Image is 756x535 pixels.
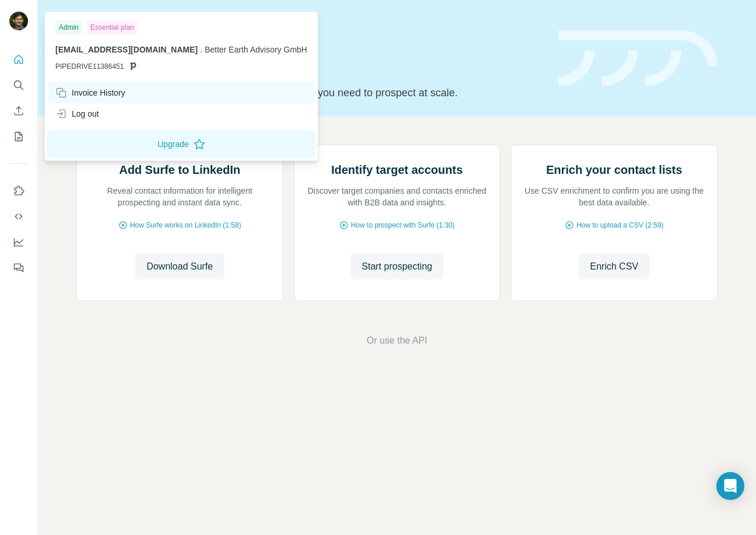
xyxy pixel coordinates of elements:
[9,49,28,70] button: Quick start
[306,185,488,208] p: Discover target companies and contacts enriched with B2B data and insights.
[362,260,432,274] span: Start prospecting
[546,162,682,178] h2: Enrich your contact lists
[55,108,99,120] div: Log out
[367,334,427,348] button: Or use the API
[9,232,28,253] button: Dashboard
[55,20,82,34] div: Admin
[89,185,271,208] p: Reveal contact information for intelligent prospecting and instant data sync.
[9,12,28,30] img: Avatar
[578,254,650,279] button: Enrich CSV
[146,260,213,274] span: Download Surfe
[576,220,663,230] span: How to upload a CSV (2:59)
[350,254,444,279] button: Start prospecting
[590,260,638,274] span: Enrich CSV
[119,162,240,178] h2: Add Surfe to LinkedIn
[9,257,28,278] button: Feedback
[55,87,125,99] div: Invoice History
[200,45,202,54] span: .
[205,45,307,54] span: Better Earth Advisory GmbH
[130,220,241,230] span: How Surfe works on LinkedIn (1:58)
[87,20,138,34] div: Essential plan
[135,254,224,279] button: Download Surfe
[523,185,705,208] p: Use CSV enrichment to confirm you are using the best data available.
[9,126,28,147] button: My lists
[351,220,455,230] span: How to prospect with Surfe (1:30)
[9,206,28,227] button: Use Surfe API
[9,180,28,201] button: Use Surfe on LinkedIn
[331,162,463,178] h2: Identify target accounts
[55,45,198,54] span: [EMAIL_ADDRESS][DOMAIN_NAME]
[47,130,315,158] button: Upgrade
[55,61,124,72] span: PIPEDRIVE11386451
[9,75,28,96] button: Search
[716,472,744,500] div: Open Intercom Messenger
[558,30,718,87] img: banner
[9,100,28,121] button: Enrich CSV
